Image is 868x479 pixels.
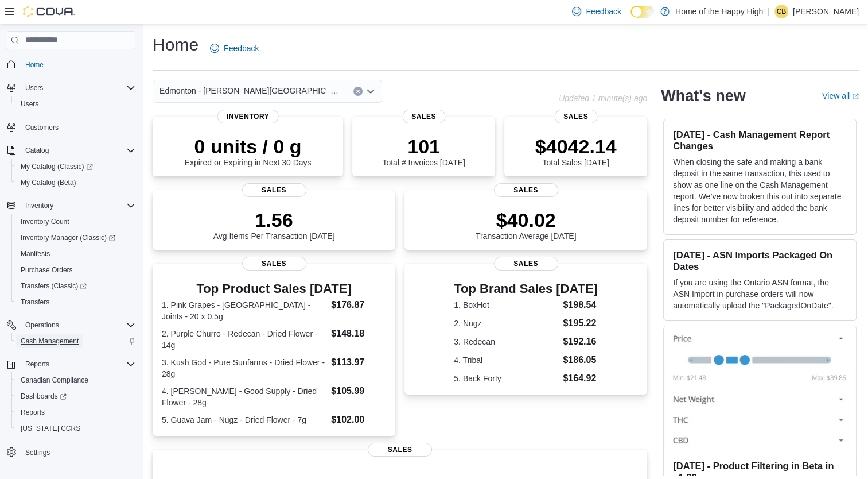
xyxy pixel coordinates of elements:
[852,93,859,100] svg: External link
[16,279,135,293] span: Transfers (Classic)
[25,83,43,92] span: Users
[25,360,49,369] span: Reports
[25,146,49,155] span: Catalog
[563,353,598,367] dd: $186.05
[2,356,140,372] button: Reports
[21,144,135,157] span: Catalog
[382,135,465,158] p: 101
[242,257,306,271] span: Sales
[21,265,73,275] span: Purchase Orders
[535,135,617,167] div: Total Sales [DATE]
[16,373,135,387] span: Canadian Compliance
[16,295,54,309] a: Transfers
[563,298,598,312] dd: $198.54
[217,110,279,123] span: Inventory
[25,201,53,210] span: Inventory
[11,214,140,230] button: Inventory Count
[23,6,75,17] img: Cova
[454,318,558,329] dt: 2. Nugz
[535,135,617,158] p: $4042.14
[11,294,140,310] button: Transfers
[185,135,312,158] p: 0 units / 0 g
[185,135,312,167] div: Expired or Expiring in Next 30 Days
[25,448,50,457] span: Settings
[586,6,621,17] span: Feedback
[21,281,87,291] span: Transfers (Classic)
[11,372,140,388] button: Canadian Compliance
[21,445,135,459] span: Settings
[213,208,335,241] div: Avg Items Per Transaction [DATE]
[563,372,598,385] dd: $164.92
[11,388,140,404] a: Dashboards
[16,215,135,229] span: Inventory Count
[7,52,135,478] nav: Complex example
[21,178,76,187] span: My Catalog (Beta)
[16,263,135,277] span: Purchase Orders
[454,336,558,347] dt: 3. Redecan
[21,298,49,307] span: Transfers
[16,422,135,435] span: Washington CCRS
[331,298,386,312] dd: $176.87
[661,87,745,105] h2: What's new
[16,405,49,419] a: Reports
[454,354,558,366] dt: 4. Tribal
[16,160,135,173] span: My Catalog (Classic)
[476,208,577,241] div: Transaction Average [DATE]
[494,183,558,197] span: Sales
[21,144,53,157] button: Catalog
[16,160,98,173] a: My Catalog (Classic)
[21,233,115,242] span: Inventory Manager (Classic)
[213,208,335,231] p: 1.56
[331,413,386,427] dd: $102.00
[673,277,847,311] p: If you are using the Ontario ASN format, the ASN Import in purchase orders will now automatically...
[2,56,140,73] button: Home
[11,246,140,262] button: Manifests
[331,356,386,369] dd: $113.97
[21,446,55,459] a: Settings
[25,60,44,69] span: Home
[21,121,63,134] a: Customers
[16,422,85,435] a: [US_STATE] CCRS
[16,279,91,293] a: Transfers (Classic)
[454,373,558,384] dt: 5. Back Forty
[21,318,135,332] span: Operations
[476,208,577,231] p: $40.02
[21,357,135,371] span: Reports
[331,327,386,341] dd: $148.18
[494,257,558,271] span: Sales
[382,135,465,167] div: Total # Invoices [DATE]
[21,217,69,226] span: Inventory Count
[630,18,631,18] span: Dark Mode
[16,334,135,348] span: Cash Management
[673,249,847,272] h3: [DATE] - ASN Imports Packaged On Dates
[16,231,120,245] a: Inventory Manager (Classic)
[2,119,140,136] button: Customers
[16,97,135,111] span: Users
[162,385,326,408] dt: 4. [PERSON_NAME] - Good Supply - Dried Flower - 28g
[368,443,432,457] span: Sales
[11,404,140,420] button: Reports
[162,357,326,380] dt: 3. Kush God - Pure Sunfarms - Dried Flower - 28g
[2,80,140,96] button: Users
[768,5,770,18] p: |
[21,81,48,95] button: Users
[2,317,140,333] button: Operations
[21,120,135,134] span: Customers
[11,175,140,191] button: My Catalog (Beta)
[16,176,135,190] span: My Catalog (Beta)
[675,5,763,18] p: Home of the Happy High
[2,198,140,214] button: Inventory
[774,5,788,18] div: Corrine Basford
[21,376,88,385] span: Canadian Compliance
[402,110,445,123] span: Sales
[16,263,77,277] a: Purchase Orders
[21,392,67,401] span: Dashboards
[11,262,140,278] button: Purchase Orders
[16,373,93,387] a: Canadian Compliance
[2,443,140,460] button: Settings
[454,282,598,296] h3: Top Brand Sales [DATE]
[21,199,58,213] button: Inventory
[21,162,93,171] span: My Catalog (Classic)
[21,249,50,258] span: Manifests
[162,299,326,322] dt: 1. Pink Grapes - [GEOGRAPHIC_DATA] - Joints - 20 x 0.5g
